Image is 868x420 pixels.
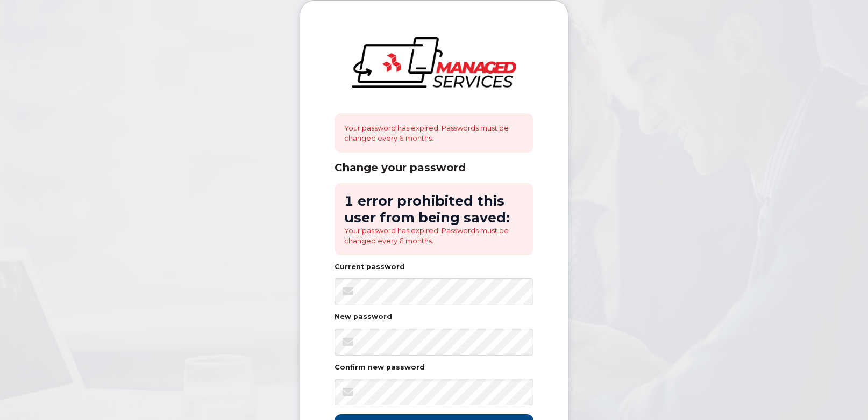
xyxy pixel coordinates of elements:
[344,226,524,245] li: Your password has expired. Passwords must be changed every 6 months.
[335,161,533,175] div: Change your password
[344,193,524,226] h2: 1 error prohibited this user from being saved:
[335,314,392,321] label: New password
[335,264,405,271] label: Current password
[335,364,425,371] label: Confirm new password
[335,113,533,153] div: Your password has expired. Passwords must be changed every 6 months.
[352,37,516,88] img: logo-large.png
